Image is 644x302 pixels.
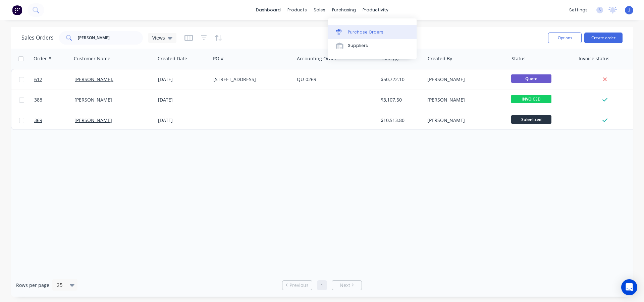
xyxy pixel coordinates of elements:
div: $50,722.10 [381,76,420,83]
span: Rows per page [16,282,49,289]
a: 388 [34,90,74,110]
div: sales [310,5,329,15]
div: Status [512,55,526,62]
span: 388 [34,97,42,103]
span: J [629,7,630,13]
div: [PERSON_NAME] [427,117,502,124]
h1: Sales Orders [21,35,54,41]
a: Page 1 is your current page [317,280,327,290]
div: settings [566,5,591,15]
button: Create order [584,33,623,43]
div: $3,107.50 [381,97,420,103]
a: Next page [332,282,362,289]
div: purchasing [329,5,359,15]
a: Purchase Orders [328,25,417,39]
div: productivity [359,5,392,15]
div: [DATE] [158,76,208,83]
input: Search... [78,31,143,45]
span: 612 [34,76,42,83]
div: [STREET_ADDRESS] [213,76,288,83]
div: Invoice status [579,55,609,62]
a: Previous page [282,282,312,289]
span: Views [152,34,165,41]
div: products [284,5,310,15]
div: [DATE] [158,117,208,124]
ul: Pagination [279,280,365,290]
a: 612 [34,69,74,89]
a: dashboard [253,5,284,15]
a: [PERSON_NAME] [74,117,112,123]
div: Suppliers [348,43,368,49]
div: Accounting Order # [297,55,341,62]
span: Quote [511,74,551,83]
div: [DATE] [158,97,208,103]
a: Suppliers [328,39,417,52]
div: [PERSON_NAME] [427,76,502,83]
div: Open Intercom Messenger [621,279,637,295]
span: Previous [289,282,309,289]
span: INVOICED [511,95,551,103]
button: Options [548,33,582,43]
a: [PERSON_NAME]. [74,76,113,82]
div: Order # [34,55,51,62]
img: Factory [12,5,22,15]
div: Purchase Orders [348,29,383,35]
a: QU-0269 [297,76,316,82]
div: PO # [213,55,224,62]
div: Created Date [158,55,187,62]
a: 369 [34,110,74,130]
div: $10,513.80 [381,117,420,124]
span: 369 [34,117,42,124]
div: [PERSON_NAME] [427,97,502,103]
span: Submitted [511,115,551,124]
div: Customer Name [74,55,110,62]
a: [PERSON_NAME] [74,97,112,103]
div: Created By [428,55,452,62]
span: Next [340,282,350,289]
